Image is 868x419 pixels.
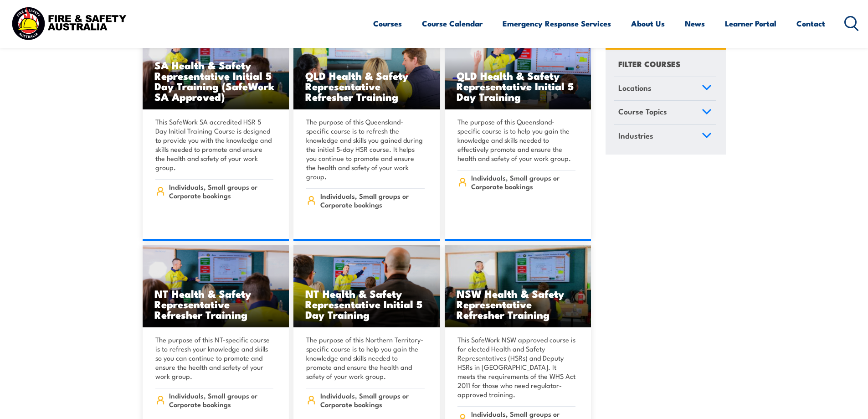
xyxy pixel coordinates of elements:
p: This SafeWork SA accredited HSR 5 Day Initial Training Course is designed to provide you with the... [155,117,274,172]
h3: SA Health & Safety Representative Initial 5 Day Training (SafeWork SA Approved) [154,60,277,102]
img: NT Health & Safety Representative Refresher TRAINING (1) [293,245,440,327]
h3: QLD Health & Safety Representative Refresher Training [305,70,428,102]
img: NT Health & Safety Representative Refresher TRAINING [143,245,289,327]
img: SA Health & Safety Representative Initial 5 Day Training (SafeWork SA Approved) [143,27,289,109]
p: The purpose of this Queensland-specific course is to refresh the knowledge and skills you gained ... [306,117,425,181]
img: QLD Health & Safety Representative Refresher TRAINING [293,27,440,109]
p: The purpose of this NT-specific course is to refresh your knowledge and skills so you can continu... [155,335,274,381]
a: Learner Portal [725,11,776,36]
a: Course Topics [614,101,716,125]
span: Locations [618,82,652,94]
span: Individuals, Small groups or Corporate bookings [320,191,425,209]
a: QLD Health & Safety Representative Refresher Training [293,27,440,109]
p: The purpose of this Northern Territory-specific course is to help you gain the knowledge and skil... [306,335,425,381]
a: NT Health & Safety Representative Refresher Training [143,245,289,327]
a: NT Health & Safety Representative Initial 5 Day Training [293,245,440,327]
a: Contact [796,11,825,36]
a: Course Calendar [422,11,483,36]
a: Emergency Response Services [503,11,611,36]
h3: NSW Health & Safety Representative Refresher Training [457,288,580,320]
span: Individuals, Small groups or Corporate bookings [320,391,425,409]
span: Industries [618,129,653,142]
a: Courses [373,11,402,36]
img: QLD Health & Safety Representative Initial 5 Day Training [445,27,591,109]
span: Individuals, Small groups or Corporate bookings [471,173,575,191]
a: Locations [614,77,716,101]
a: News [685,11,705,36]
p: The purpose of this Queensland-specific course is to help you gain the knowledge and skills neede... [457,117,576,163]
h4: FILTER COURSES [618,57,680,70]
span: Course Topics [618,106,667,118]
span: Individuals, Small groups or Corporate bookings [169,391,273,409]
span: Individuals, Small groups or Corporate bookings [169,182,273,200]
a: Industries [614,125,716,149]
p: This SafeWork NSW approved course is for elected Health and Safety Representatives (HSRs) and Dep... [457,335,576,399]
img: NSW Health & Safety Representative Refresher Training [445,245,591,327]
a: About Us [631,11,665,36]
h3: QLD Health & Safety Representative Initial 5 Day Training [457,70,580,102]
h3: NT Health & Safety Representative Refresher Training [154,288,277,320]
h3: NT Health & Safety Representative Initial 5 Day Training [305,288,428,320]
